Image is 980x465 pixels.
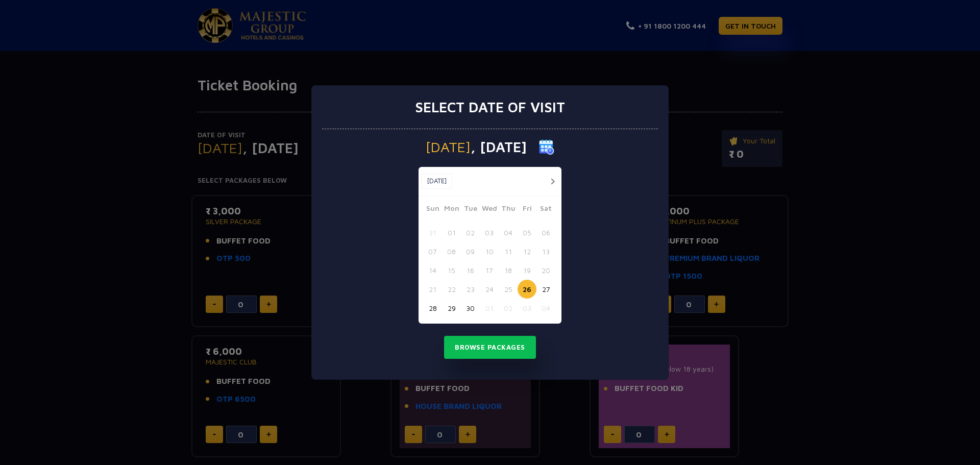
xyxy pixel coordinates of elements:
[461,223,480,242] button: 02
[518,223,536,242] button: 05
[536,299,555,317] button: 04
[415,99,565,116] h3: Select date of visit
[442,280,461,299] button: 22
[499,242,518,261] button: 11
[499,261,518,280] button: 18
[480,280,499,299] button: 24
[423,261,442,280] button: 14
[461,299,480,317] button: 30
[480,223,499,242] button: 03
[442,203,461,217] span: Mon
[518,242,536,261] button: 12
[426,140,471,154] span: [DATE]
[536,223,555,242] button: 06
[461,261,480,280] button: 16
[480,299,499,317] button: 01
[461,280,480,299] button: 23
[442,261,461,280] button: 15
[423,203,442,217] span: Sun
[442,223,461,242] button: 01
[423,223,442,242] button: 31
[471,140,527,154] span: , [DATE]
[536,242,555,261] button: 13
[536,203,555,217] span: Sat
[423,280,442,299] button: 21
[423,242,442,261] button: 07
[518,203,536,217] span: Fri
[480,242,499,261] button: 10
[499,223,518,242] button: 04
[423,299,442,317] button: 28
[518,261,536,280] button: 19
[499,203,518,217] span: Thu
[480,261,499,280] button: 17
[461,203,480,217] span: Tue
[536,280,555,299] button: 27
[536,261,555,280] button: 20
[442,299,461,317] button: 29
[461,242,480,261] button: 09
[499,299,518,317] button: 02
[421,174,452,189] button: [DATE]
[518,280,536,299] button: 26
[499,280,518,299] button: 25
[518,299,536,317] button: 03
[442,242,461,261] button: 08
[539,139,554,155] img: calender icon
[480,203,499,217] span: Wed
[444,336,536,359] button: Browse Packages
